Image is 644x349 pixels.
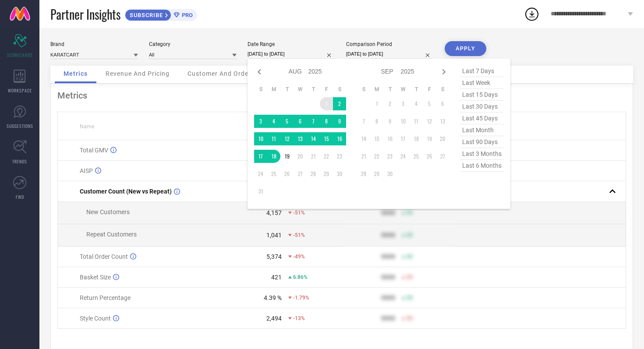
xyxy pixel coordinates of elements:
div: 1,041 [266,232,282,239]
input: Select date range [248,49,335,59]
th: Thursday [410,86,423,93]
span: SCORECARDS [7,52,33,58]
td: Sat Sep 13 2025 [436,115,449,128]
span: PRO [180,12,193,18]
div: Category [149,41,237,47]
div: 9999 [381,294,395,301]
th: Saturday [333,86,346,93]
td: Sun Sep 14 2025 [357,132,370,145]
div: Open download list [524,6,540,22]
td: Sun Sep 21 2025 [357,150,370,163]
div: 421 [271,274,282,281]
div: Next month [439,67,449,77]
span: 50 [407,295,413,301]
div: 9999 [381,232,395,239]
div: 5,374 [266,253,282,260]
th: Sunday [254,86,267,93]
span: 50 [407,254,413,260]
td: Mon Aug 11 2025 [267,132,280,145]
span: Repeat Customers [86,231,137,238]
span: WORKSPACE [8,87,32,94]
td: Fri Aug 15 2025 [320,132,333,145]
td: Wed Sep 10 2025 [396,115,410,128]
td: Mon Sep 22 2025 [370,150,383,163]
span: SUGGESTIONS [7,123,33,129]
span: AISP [80,167,93,174]
td: Sun Aug 31 2025 [254,185,267,198]
td: Tue Sep 16 2025 [383,132,396,145]
td: Fri Sep 19 2025 [423,132,436,145]
td: Sat Sep 27 2025 [436,150,449,163]
div: 9999 [381,274,395,281]
td: Tue Aug 19 2025 [280,150,294,163]
span: last 30 days [460,101,504,113]
span: 6.86% [293,274,308,280]
div: 2,494 [266,315,282,322]
td: Wed Aug 13 2025 [294,132,307,145]
td: Tue Aug 12 2025 [280,132,294,145]
td: Thu Sep 04 2025 [410,97,423,110]
td: Tue Sep 23 2025 [383,150,396,163]
td: Fri Sep 05 2025 [423,97,436,110]
button: APPLY [445,41,486,56]
span: TRENDS [12,158,27,165]
span: Partner Insights [50,5,120,23]
td: Tue Sep 02 2025 [383,97,396,110]
td: Mon Aug 25 2025 [267,167,280,180]
th: Saturday [436,86,449,93]
td: Wed Aug 06 2025 [294,115,307,128]
td: Mon Sep 01 2025 [370,97,383,110]
span: FWD [16,194,24,200]
div: Comparison Period [346,41,434,47]
td: Mon Aug 18 2025 [267,150,280,163]
div: 4,157 [266,209,282,216]
td: Thu Aug 21 2025 [307,150,320,163]
span: Return Percentage [80,294,131,301]
td: Mon Sep 15 2025 [370,132,383,145]
div: 9999 [381,315,395,322]
th: Monday [370,86,383,93]
span: last 90 days [460,136,504,148]
span: Style Count [80,315,111,322]
div: 4.39 % [264,294,282,301]
span: -1.79% [293,295,309,301]
div: Date Range [248,41,335,47]
td: Thu Sep 18 2025 [410,132,423,145]
td: Mon Aug 04 2025 [267,115,280,128]
td: Tue Aug 26 2025 [280,167,294,180]
td: Fri Aug 01 2025 [320,97,333,110]
span: Revenue And Pricing [106,70,170,77]
td: Mon Sep 29 2025 [370,167,383,180]
td: Mon Sep 08 2025 [370,115,383,128]
td: Fri Sep 26 2025 [423,150,436,163]
th: Wednesday [294,86,307,93]
td: Sat Aug 16 2025 [333,132,346,145]
td: Thu Sep 11 2025 [410,115,423,128]
td: Sat Sep 20 2025 [436,132,449,145]
span: Total Order Count [80,253,128,260]
td: Sat Sep 06 2025 [436,97,449,110]
td: Sun Sep 07 2025 [357,115,370,128]
td: Sun Sep 28 2025 [357,167,370,180]
td: Fri Aug 29 2025 [320,167,333,180]
a: SUBSCRIBEPRO [125,7,197,21]
span: -13% [293,315,305,321]
div: 9999 [381,209,395,216]
th: Friday [320,86,333,93]
th: Tuesday [383,86,396,93]
div: Brand [50,41,138,47]
td: Wed Sep 24 2025 [396,150,410,163]
td: Tue Sep 30 2025 [383,167,396,180]
span: last 7 days [460,65,504,77]
input: Select comparison period [346,49,434,59]
td: Wed Aug 27 2025 [294,167,307,180]
span: last 15 days [460,89,504,101]
span: New Customers [86,208,130,215]
td: Fri Aug 22 2025 [320,150,333,163]
span: last week [460,77,504,89]
span: last 45 days [460,113,504,124]
td: Wed Sep 03 2025 [396,97,410,110]
span: 50 [407,210,413,216]
span: last 6 months [460,160,504,172]
td: Tue Aug 05 2025 [280,115,294,128]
